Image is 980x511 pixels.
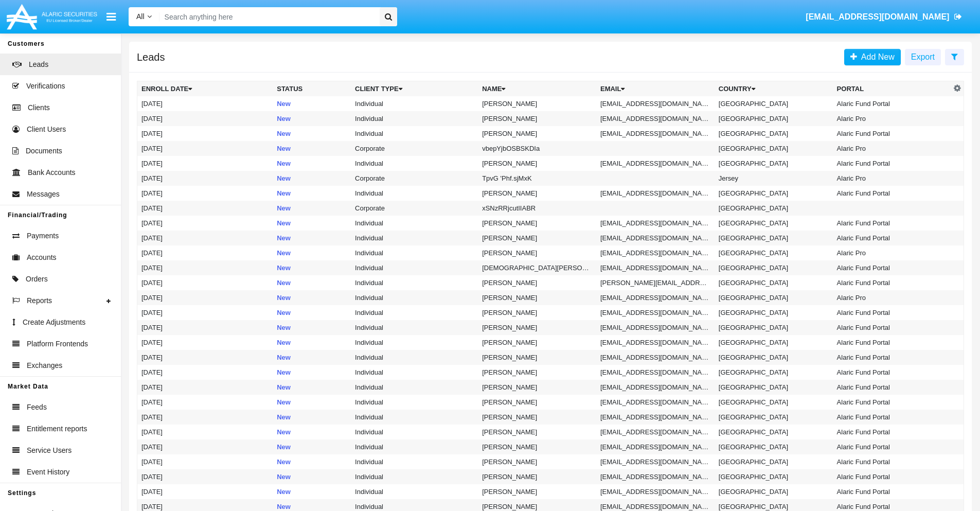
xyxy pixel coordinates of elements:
[273,425,351,439] td: New
[833,141,951,156] td: Alaric Pro
[137,425,273,439] td: [DATE]
[478,380,596,395] td: [PERSON_NAME]
[273,216,351,231] td: New
[351,81,478,97] th: Client Type
[833,305,951,320] td: Alaric Fund Portal
[478,81,596,97] th: Name
[351,260,478,275] td: Individual
[478,201,596,216] td: xSNzRRjcutIIABR
[26,146,62,156] span: Documents
[137,439,273,454] td: [DATE]
[27,467,69,478] span: Event History
[596,231,715,245] td: [EMAIL_ADDRESS][DOMAIN_NAME]
[833,81,951,97] th: Portal
[137,260,273,275] td: [DATE]
[27,339,88,349] span: Platform Frontends
[27,360,62,371] span: Exchanges
[5,2,99,32] img: Logo image
[137,111,273,126] td: [DATE]
[273,111,351,126] td: New
[273,484,351,499] td: New
[351,425,478,439] td: Individual
[596,469,715,484] td: [EMAIL_ADDRESS][DOMAIN_NAME]
[833,96,951,111] td: Alaric Fund Portal
[351,410,478,425] td: Individual
[273,380,351,395] td: New
[833,126,951,141] td: Alaric Fund Portal
[23,317,85,328] span: Create Adjustments
[273,156,351,171] td: New
[351,111,478,126] td: Individual
[28,167,76,178] span: Bank Accounts
[351,141,478,156] td: Corporate
[351,171,478,186] td: Corporate
[833,484,951,499] td: Alaric Fund Portal
[137,365,273,380] td: [DATE]
[273,171,351,186] td: New
[715,201,833,216] td: [GEOGRAPHIC_DATA]
[478,275,596,290] td: [PERSON_NAME]
[478,216,596,231] td: [PERSON_NAME]
[715,156,833,171] td: [GEOGRAPHIC_DATA]
[715,439,833,454] td: [GEOGRAPHIC_DATA]
[596,320,715,335] td: [EMAIL_ADDRESS][DOMAIN_NAME]
[715,171,833,186] td: Jersey
[478,260,596,275] td: [DEMOGRAPHIC_DATA][PERSON_NAME]
[273,395,351,410] td: New
[351,350,478,365] td: Individual
[137,380,273,395] td: [DATE]
[833,425,951,439] td: Alaric Fund Portal
[596,335,715,350] td: [EMAIL_ADDRESS][DOMAIN_NAME]
[833,335,951,350] td: Alaric Fund Portal
[715,290,833,305] td: [GEOGRAPHIC_DATA]
[273,201,351,216] td: New
[137,454,273,469] td: [DATE]
[833,365,951,380] td: Alaric Fund Portal
[833,320,951,335] td: Alaric Fund Portal
[715,335,833,350] td: [GEOGRAPHIC_DATA]
[715,111,833,126] td: [GEOGRAPHIC_DATA]
[715,275,833,290] td: [GEOGRAPHIC_DATA]
[478,231,596,245] td: [PERSON_NAME]
[137,395,273,410] td: [DATE]
[27,124,66,135] span: Client Users
[137,216,273,231] td: [DATE]
[137,484,273,499] td: [DATE]
[351,96,478,111] td: Individual
[715,350,833,365] td: [GEOGRAPHIC_DATA]
[715,186,833,201] td: [GEOGRAPHIC_DATA]
[351,216,478,231] td: Individual
[273,290,351,305] td: New
[28,102,50,113] span: Clients
[478,245,596,260] td: [PERSON_NAME]
[596,126,715,141] td: [EMAIL_ADDRESS][DOMAIN_NAME]
[596,245,715,260] td: [EMAIL_ADDRESS][DOMAIN_NAME]
[26,274,48,285] span: Orders
[273,126,351,141] td: New
[137,53,165,61] h5: Leads
[351,320,478,335] td: Individual
[273,469,351,484] td: New
[137,96,273,111] td: [DATE]
[137,335,273,350] td: [DATE]
[273,410,351,425] td: New
[596,380,715,395] td: [EMAIL_ADDRESS][DOMAIN_NAME]
[596,410,715,425] td: [EMAIL_ADDRESS][DOMAIN_NAME]
[351,484,478,499] td: Individual
[273,275,351,290] td: New
[478,305,596,320] td: [PERSON_NAME]
[273,141,351,156] td: New
[596,305,715,320] td: [EMAIL_ADDRESS][DOMAIN_NAME]
[351,454,478,469] td: Individual
[273,186,351,201] td: New
[478,425,596,439] td: [PERSON_NAME]
[715,216,833,231] td: [GEOGRAPHIC_DATA]
[715,410,833,425] td: [GEOGRAPHIC_DATA]
[478,156,596,171] td: [PERSON_NAME]
[596,454,715,469] td: [EMAIL_ADDRESS][DOMAIN_NAME]
[137,410,273,425] td: [DATE]
[26,81,65,92] span: Verifications
[715,454,833,469] td: [GEOGRAPHIC_DATA]
[478,290,596,305] td: [PERSON_NAME]
[137,156,273,171] td: [DATE]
